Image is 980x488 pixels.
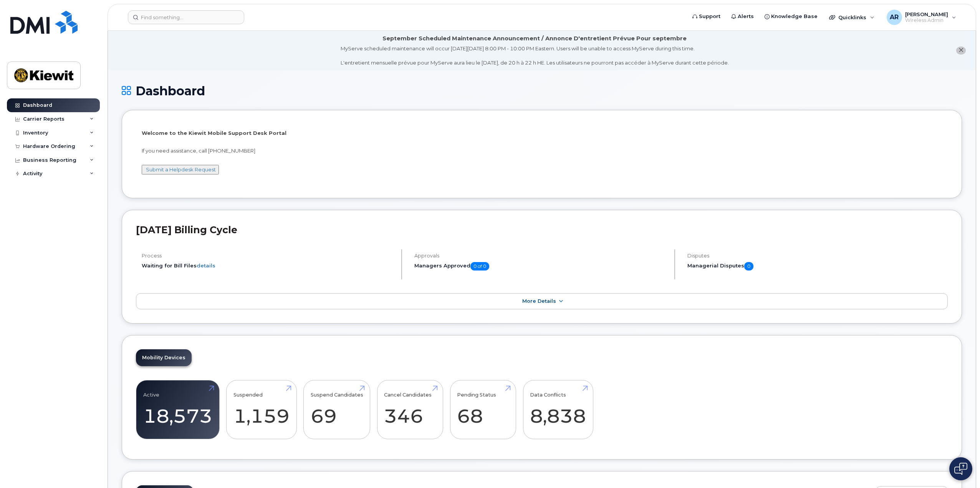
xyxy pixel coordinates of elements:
h2: [DATE] Billing Cycle [136,224,948,236]
li: Waiting for Bill Files [142,262,395,269]
span: 0 of 0 [470,262,489,271]
div: MyServe scheduled maintenance will occur [DATE][DATE] 8:00 PM - 10:00 PM Eastern. Users will be u... [341,45,729,66]
a: details [197,262,215,269]
a: Suspended 1,159 [233,384,290,435]
a: Data Conflicts 8,838 [530,384,586,435]
a: Pending Status 68 [457,384,509,435]
h4: Process [142,253,395,259]
button: close notification [956,46,966,55]
a: Mobility Devices [136,349,192,366]
span: More Details [522,298,556,304]
a: Cancel Candidates 346 [384,384,436,435]
h1: Dashboard [122,84,962,98]
button: Submit a Helpdesk Request [142,165,219,174]
a: Suspend Candidates 69 [311,384,363,435]
div: September Scheduled Maintenance Announcement / Annonce D'entretient Prévue Pour septembre [382,35,687,43]
h5: Managers Approved [414,262,667,271]
h4: Disputes [687,253,948,259]
img: Open chat [954,463,967,475]
a: Submit a Helpdesk Request [146,166,216,173]
h5: Managerial Disputes [687,262,948,271]
span: 0 [744,262,753,271]
p: Welcome to the Kiewit Mobile Support Desk Portal [142,129,942,137]
h4: Approvals [414,253,667,259]
a: Active 18,573 [143,384,212,435]
p: If you need assistance, call [PHONE_NUMBER] [142,147,942,154]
